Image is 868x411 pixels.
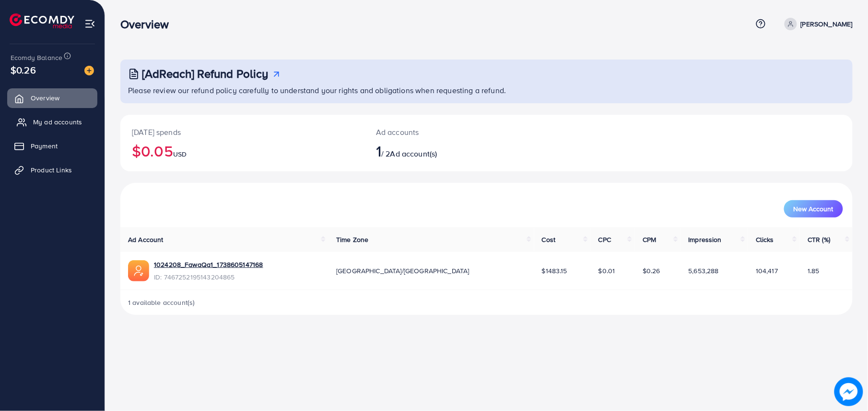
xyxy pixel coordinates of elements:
[542,266,567,276] span: $1483.15
[7,160,97,180] a: Product Links
[173,149,187,159] span: USD
[84,66,94,75] img: image
[142,67,269,81] h3: [AdReach] Refund Policy
[10,13,74,28] img: logo
[11,53,62,62] span: Ecomdy Balance
[154,260,263,269] a: 1024208_FawaQa1_1738605147168
[598,235,611,244] span: CPC
[689,266,719,276] span: 5,653,288
[84,18,95,29] img: menu
[808,266,820,276] span: 1.85
[31,141,58,151] span: Payment
[801,18,853,30] p: [PERSON_NAME]
[336,266,469,276] span: [GEOGRAPHIC_DATA]/[GEOGRAPHIC_DATA]
[128,260,149,281] img: ic-ads-acc.e4c84228.svg
[756,235,774,244] span: Clicks
[784,200,843,218] button: New Account
[128,298,195,307] span: 1 available account(s)
[7,136,97,156] a: Payment
[794,205,833,212] span: New Account
[376,126,536,138] p: Ad accounts
[643,266,660,276] span: $0.26
[128,235,164,244] span: Ad Account
[128,85,847,96] p: Please review our refund policy carefully to understand your rights and obligations when requesti...
[31,165,72,175] span: Product Links
[7,112,97,132] a: My ad accounts
[31,93,59,103] span: Overview
[376,142,536,160] h2: / 2
[33,117,82,127] span: My ad accounts
[643,235,656,244] span: CPM
[781,18,853,30] a: [PERSON_NAME]
[336,235,368,244] span: Time Zone
[390,148,437,159] span: Ad account(s)
[154,272,263,282] span: ID: 7467252195143204865
[689,235,722,244] span: Impression
[542,235,556,244] span: Cost
[132,142,353,160] h2: $0.05
[834,377,863,406] img: image
[132,126,353,138] p: [DATE] spends
[756,266,778,276] span: 104,417
[7,88,97,108] a: Overview
[376,140,381,162] span: 1
[120,17,176,31] h3: Overview
[11,63,36,77] span: $0.26
[598,266,615,276] span: $0.01
[808,235,830,244] span: CTR (%)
